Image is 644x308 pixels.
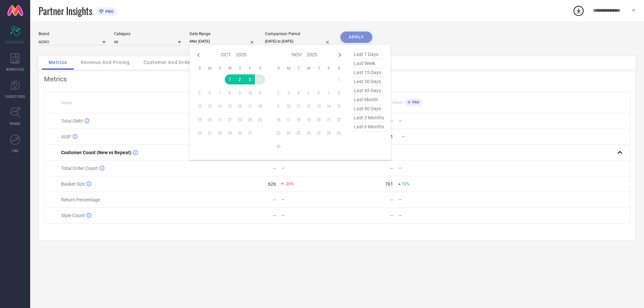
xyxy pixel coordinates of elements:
span: Revenue And Pricing [81,60,130,65]
th: Friday [245,66,255,71]
td: Tue Oct 28 2025 [215,128,225,138]
span: Total GMV [61,118,83,124]
span: 12% [402,182,410,186]
td: Sun Nov 09 2025 [273,101,283,111]
div: Next month [336,51,344,59]
div: Metrics [44,75,630,83]
span: Total Order Count [61,166,98,171]
td: Mon Nov 03 2025 [283,88,293,98]
td: Wed Nov 05 2025 [304,88,314,98]
td: Fri Oct 03 2025 [245,74,255,84]
span: Customer And Orders [144,60,195,65]
td: Sat Oct 25 2025 [255,115,265,125]
th: Monday [283,66,293,71]
div: Open download list [573,5,585,17]
td: Sat Nov 15 2025 [334,101,344,111]
td: Sun Oct 05 2025 [195,88,205,98]
div: — [273,166,276,171]
td: Fri Nov 07 2025 [324,88,334,98]
td: Thu Nov 20 2025 [314,115,324,125]
div: Comparison Period [265,32,332,36]
td: Sun Oct 12 2025 [195,101,205,111]
div: — [390,118,393,124]
span: PRO [411,100,420,105]
span: FWD [12,148,18,153]
td: Fri Nov 21 2025 [324,115,334,125]
th: Monday [205,66,215,71]
div: 626 [268,181,276,187]
td: Wed Nov 19 2025 [304,115,314,125]
td: Tue Nov 11 2025 [293,101,304,111]
td: Sat Nov 29 2025 [334,128,344,138]
td: Tue Oct 21 2025 [215,115,225,125]
th: Wednesday [304,66,314,71]
div: — [390,166,393,171]
span: last week [352,59,386,68]
span: last month [352,95,386,104]
th: Tuesday [293,66,304,71]
td: Thu Nov 27 2025 [314,128,324,138]
td: Sat Nov 22 2025 [334,115,344,125]
div: 761 [385,181,393,187]
span: last 45 days [352,86,386,95]
td: Sun Nov 23 2025 [273,128,283,138]
td: Wed Oct 01 2025 [225,74,235,84]
span: WORKSPACE [6,67,24,72]
span: Style Count [61,213,85,218]
td: Tue Oct 14 2025 [215,101,225,111]
span: -20% [285,182,294,186]
td: Mon Oct 06 2025 [205,88,215,98]
th: Wednesday [225,66,235,71]
th: Friday [324,66,334,71]
span: SCORECARDS [5,40,25,45]
div: — [273,197,276,202]
td: Mon Nov 24 2025 [283,128,293,138]
span: Metrics [49,60,67,65]
div: — [273,213,276,218]
div: — [398,213,454,218]
span: Name [61,101,72,105]
span: SUGGESTIONS [5,94,25,99]
td: Fri Oct 10 2025 [245,88,255,98]
th: Thursday [235,66,245,71]
span: Partner Insights [39,4,92,18]
div: Previous month [195,51,203,59]
span: PRO [104,9,114,14]
div: — [390,197,393,202]
td: Thu Oct 09 2025 [235,88,245,98]
td: Sun Nov 02 2025 [273,88,283,98]
span: last 30 days [352,77,386,86]
span: AISP [61,134,71,139]
td: Sat Oct 11 2025 [255,88,265,98]
td: Thu Nov 06 2025 [314,88,324,98]
span: last 6 months [352,122,386,131]
span: last 3 months [352,113,386,122]
td: Wed Oct 08 2025 [225,88,235,98]
div: — [398,197,454,202]
td: Thu Oct 30 2025 [235,128,245,138]
td: Tue Nov 18 2025 [293,115,304,125]
td: Sun Oct 19 2025 [195,115,205,125]
td: Wed Nov 12 2025 [304,101,314,111]
span: last 15 days [352,68,386,77]
span: Basket Size [61,181,85,187]
td: Sat Oct 18 2025 [255,101,265,111]
td: Fri Oct 24 2025 [245,115,255,125]
span: last 90 days [352,104,386,113]
td: Thu Nov 13 2025 [314,101,324,111]
td: Fri Oct 31 2025 [245,128,255,138]
th: Thursday [314,66,324,71]
input: Select date range [190,38,257,45]
td: Sat Oct 04 2025 [255,74,265,84]
td: Fri Oct 17 2025 [245,101,255,111]
td: Mon Oct 13 2025 [205,101,215,111]
td: Wed Oct 22 2025 [225,115,235,125]
td: Tue Nov 04 2025 [293,88,304,98]
span: — [402,134,405,139]
td: Sun Oct 26 2025 [195,128,205,138]
td: Mon Oct 27 2025 [205,128,215,138]
td: Fri Nov 28 2025 [324,128,334,138]
input: Select comparison period [265,38,332,45]
td: Mon Oct 20 2025 [205,115,215,125]
th: Sunday [195,66,205,71]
